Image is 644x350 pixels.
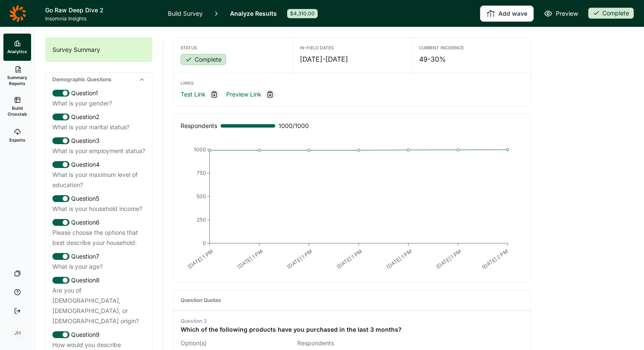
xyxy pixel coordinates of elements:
[52,170,145,190] div: What is your maximum level of education?
[556,9,578,19] span: Preview
[203,240,206,246] tspan: 0
[588,8,634,19] div: Complete
[300,45,405,51] div: In-Field Dates
[435,248,463,270] text: [DATE] 1 PM
[181,45,286,51] div: Status
[196,193,206,199] tspan: 500
[297,338,407,348] div: Respondents
[419,45,524,51] div: Current Incidence
[52,112,145,122] div: Question 2
[286,248,313,270] text: [DATE] 1 PM
[3,91,31,122] a: Build Crosstab
[52,122,145,132] div: What is your marital status?
[52,204,145,214] div: What is your household income?
[52,98,145,108] div: What is your gender?
[3,61,31,91] a: Summary Reports
[197,216,206,223] tspan: 250
[52,136,145,146] div: Question 3
[181,54,226,66] button: Complete
[52,285,145,326] div: Are you of [DEMOGRAPHIC_DATA], [DEMOGRAPHIC_DATA], or [DEMOGRAPHIC_DATA] origin?
[226,89,262,100] a: Preview Link
[52,330,145,340] div: Question 9
[181,318,402,324] div: Question 3
[45,15,158,22] span: Insomnia Insights
[209,89,219,100] div: Copy link
[287,9,318,18] div: $4,310.00
[187,248,214,270] text: [DATE] 1 PM
[52,262,145,272] div: What is your age?
[52,228,145,248] div: Please choose the options that best describe your household:
[265,89,275,100] div: Copy link
[181,297,221,304] div: Question Quotas
[181,80,524,86] div: Links
[181,324,402,335] div: Which of the following products have you purchased in the last 3 months?
[11,326,24,340] div: JH
[52,251,145,262] div: Question 7
[7,105,28,117] span: Build Crosstab
[336,248,363,270] text: [DATE] 1 PM
[197,170,206,176] tspan: 750
[385,248,413,270] text: [DATE] 1 PM
[194,146,206,153] tspan: 1000
[9,137,26,143] span: Exports
[7,74,28,86] span: Summary Reports
[236,248,264,270] text: [DATE] 1 PM
[181,338,290,348] div: Option(s)
[45,5,158,15] h1: Go Raw Deep Dive 2
[544,9,578,19] a: Preview
[181,89,206,100] a: Test Link
[52,159,145,170] div: Question 4
[46,38,152,62] div: Survey Summary
[52,275,145,285] div: Question 8
[419,54,524,64] div: 49-30%
[52,146,145,156] div: What is your employment status?
[3,34,31,61] a: Analytics
[588,8,634,20] button: Complete
[46,73,152,86] div: Demographic Questions
[181,54,226,65] div: Complete
[3,122,31,149] a: Exports
[300,54,405,64] div: [DATE] - [DATE]
[7,48,27,54] span: Analytics
[480,6,534,22] button: Add wave
[52,193,145,204] div: Question 5
[279,121,309,131] span: 1000 / 1000
[181,121,217,131] div: Respondents
[481,248,509,270] text: [DATE] 2 PM
[52,88,145,98] div: Question 1
[52,217,145,228] div: Question 6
